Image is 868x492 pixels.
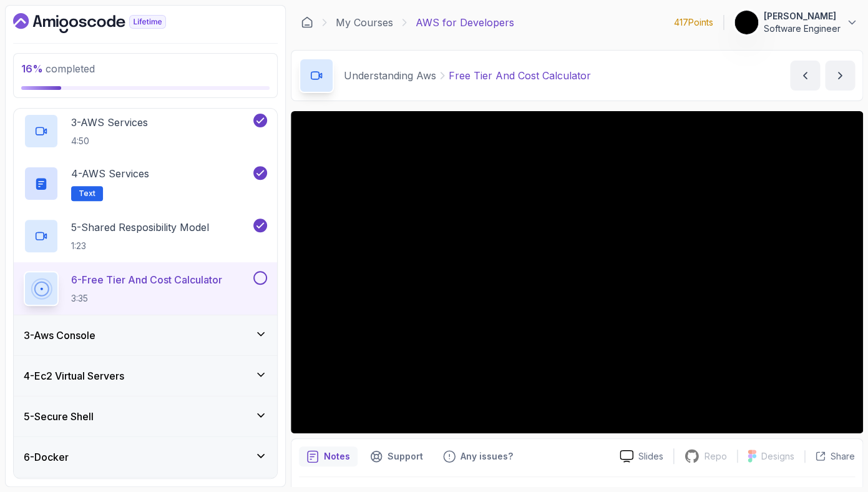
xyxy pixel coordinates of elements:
[24,328,95,343] h3: 3 - Aws Console
[71,272,222,287] p: 6 - Free Tier And Cost Calculator
[638,450,663,463] p: Slides
[14,315,277,355] button: 3-Aws Console
[705,450,727,463] p: Repo
[416,15,514,30] p: AWS for Developers
[825,61,855,91] button: next content
[14,396,277,436] button: 5-Secure Shell
[24,219,267,253] button: 5-Shared Resposibility Model1:23
[804,450,855,463] button: Share
[24,368,124,383] h3: 4 - Ec2 Virtual Servers
[291,111,863,433] iframe: 6 - Free Tier and Cost Calculator
[71,240,209,252] p: 1:23
[71,292,222,305] p: 3:35
[436,446,520,466] button: Feedback button
[299,446,358,466] button: notes button
[71,220,209,235] p: 5 - Shared Resposibility Model
[764,10,841,22] p: [PERSON_NAME]
[610,450,673,463] a: Slides
[734,11,758,34] img: user profile image
[363,446,431,466] button: Support button
[388,450,423,463] p: Support
[301,16,313,29] a: Dashboard
[24,271,267,306] button: 6-Free Tier And Cost Calculator3:35
[13,13,195,33] a: Dashboard
[734,10,858,35] button: user profile image[PERSON_NAME]Software Engineer
[79,189,95,199] span: Text
[24,114,267,149] button: 3-AWS Services4:50
[21,62,95,75] span: completed
[764,22,841,35] p: Software Engineer
[71,166,149,181] p: 4 - AWS Services
[790,61,820,91] button: previous content
[21,62,43,75] span: 16 %
[336,15,393,30] a: My Courses
[761,450,794,463] p: Designs
[461,450,513,463] p: Any issues?
[449,68,591,83] p: Free Tier And Cost Calculator
[71,135,148,147] p: 4:50
[71,115,148,130] p: 3 - AWS Services
[24,450,69,465] h3: 6 - Docker
[14,356,277,396] button: 4-Ec2 Virtual Servers
[674,16,713,29] p: 417 Points
[344,68,436,83] p: Understanding Aws
[24,166,267,201] button: 4-AWS ServicesText
[14,437,277,477] button: 6-Docker
[324,450,350,463] p: Notes
[831,450,855,463] p: Share
[24,409,94,424] h3: 5 - Secure Shell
